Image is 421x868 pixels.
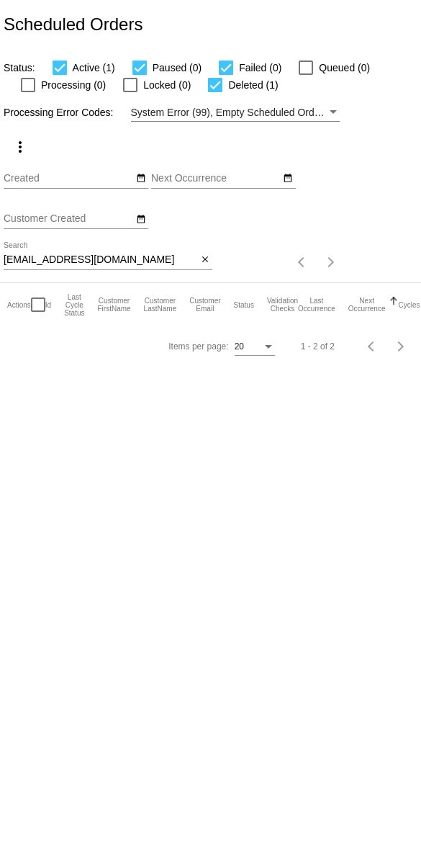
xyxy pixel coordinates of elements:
mat-header-cell: Actions [7,283,31,326]
button: Previous page [358,332,386,361]
span: Processing (0) [41,76,106,94]
mat-header-cell: Validation Checks [267,283,298,326]
button: Change sorting for LastProcessingCycleId [64,293,84,317]
input: Created [4,173,133,184]
mat-icon: date_range [136,173,146,184]
span: Deleted (1) [228,76,278,94]
span: Status: [4,62,35,73]
input: Customer Created [4,213,133,225]
mat-select: Items per page: [235,342,275,352]
button: Change sorting for CustomerLastName [144,297,177,313]
span: Processing Error Codes: [4,107,114,118]
button: Change sorting for Id [45,300,51,309]
button: Change sorting for LastOccurrenceUtc [298,297,335,313]
button: Change sorting for Cycles [398,300,420,309]
button: Change sorting for CustomerEmail [189,297,220,313]
span: Locked (0) [143,76,191,94]
mat-select: Filter by Processing Error Codes [131,104,340,122]
span: 20 [235,341,244,352]
h2: Scheduled Orders [4,14,142,35]
mat-icon: more_vert [12,138,29,156]
button: Clear [197,253,212,268]
button: Next page [386,332,415,361]
div: 1 - 2 of 2 [301,341,335,352]
button: Change sorting for CustomerFirstName [97,297,130,313]
button: Previous page [288,248,317,277]
mat-icon: date_range [283,173,293,184]
span: Queued (0) [319,59,370,76]
span: Active (1) [73,59,115,76]
button: Next page [317,248,345,277]
span: Paused (0) [153,59,202,76]
input: Search [4,254,197,266]
mat-icon: close [200,254,210,266]
div: Items per page: [168,341,228,352]
span: Failed (0) [239,59,281,76]
button: Change sorting for NextOccurrenceUtc [348,297,386,313]
mat-icon: date_range [136,214,146,225]
input: Next Occurrence [151,173,281,184]
button: Change sorting for Status [234,300,254,309]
